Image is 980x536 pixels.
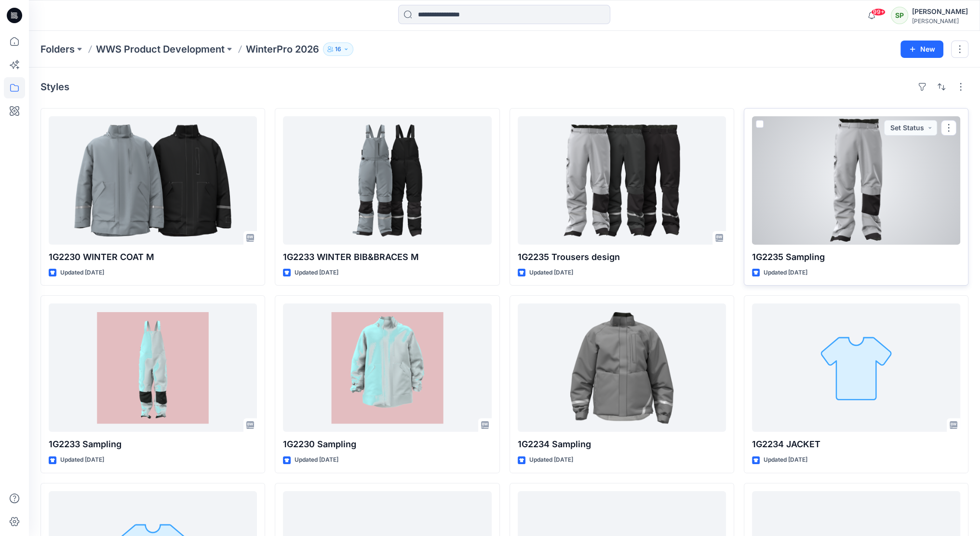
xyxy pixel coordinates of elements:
[900,41,943,58] button: New
[752,116,960,245] a: 1G2235 Sampling
[752,250,960,264] p: 1G2235 Sampling
[518,303,726,432] a: 1G2234 Sampling
[49,438,257,451] p: 1G2233 Sampling
[60,455,104,465] p: Updated [DATE]
[283,303,491,432] a: 1G2230 Sampling
[752,303,960,432] a: 1G2234 JACKET
[912,6,968,17] div: [PERSON_NAME]
[752,438,960,451] p: 1G2234 JACKET
[49,116,257,245] a: 1G2230 WINTER COAT M
[283,250,491,264] p: 1G2233 WINTER BIB&BRACES M
[871,8,886,16] span: 99+
[295,268,338,278] p: Updated [DATE]
[529,455,573,465] p: Updated [DATE]
[283,438,491,451] p: 1G2230 Sampling
[295,455,338,465] p: Updated [DATE]
[60,268,104,278] p: Updated [DATE]
[529,268,573,278] p: Updated [DATE]
[518,438,726,451] p: 1G2234 Sampling
[40,42,75,56] a: Folders
[518,250,726,264] p: 1G2235 Trousers design
[912,17,968,25] div: [PERSON_NAME]
[518,116,726,245] a: 1G2235 Trousers design
[323,42,353,56] button: 16
[283,116,491,245] a: 1G2233 WINTER BIB&BRACES M
[891,7,908,24] div: SP
[49,250,257,264] p: 1G2230 WINTER COAT M
[764,268,807,278] p: Updated [DATE]
[246,42,319,56] p: WinterPro 2026
[335,44,341,55] p: 16
[764,455,807,465] p: Updated [DATE]
[49,303,257,432] a: 1G2233 Sampling
[96,42,225,56] a: WWS Product Development
[40,81,69,93] h4: Styles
